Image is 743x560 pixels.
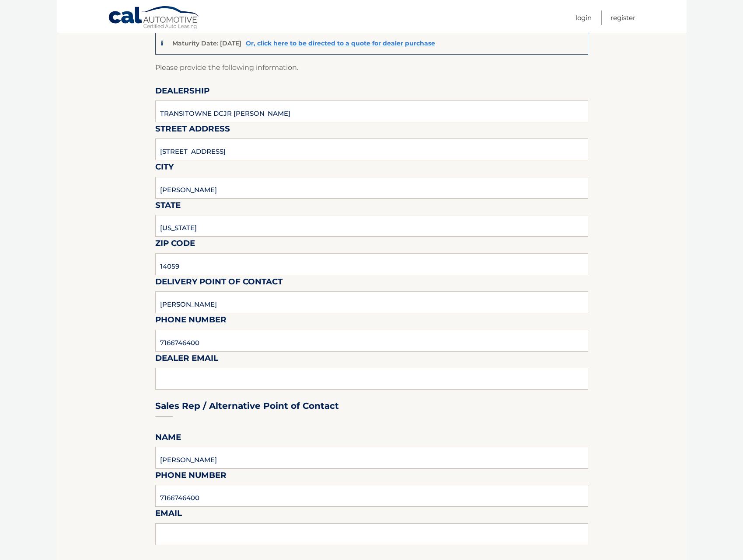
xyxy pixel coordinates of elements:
[155,352,218,368] label: Dealer Email
[610,10,635,25] a: Register
[155,160,174,176] label: City
[155,62,588,74] p: Please provide the following information.
[155,313,227,329] label: Phone Number
[108,6,200,31] a: Cal Automotive
[155,275,283,291] label: Delivery Point of Contact
[576,10,592,25] a: Login
[155,431,181,447] label: Name
[155,507,182,523] label: Email
[155,237,195,253] label: Zip Code
[155,122,230,138] label: Street Address
[246,39,435,47] a: Or, click here to be directed to a quote for dealer purchase
[155,401,339,411] h3: Sales Rep / Alternative Point of Contact
[155,469,227,485] label: Phone Number
[155,199,181,215] label: State
[172,39,241,47] p: Maturity Date: [DATE]
[155,84,209,100] label: Dealership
